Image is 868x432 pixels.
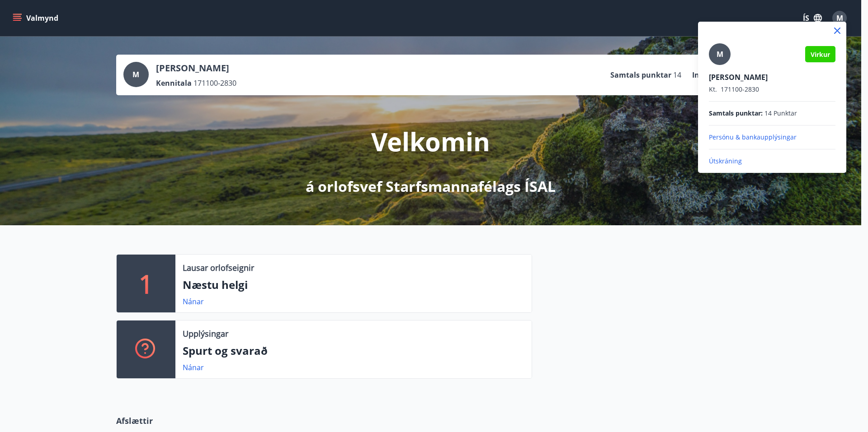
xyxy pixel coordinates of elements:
[709,157,835,166] p: Útskráning
[709,85,717,93] span: Kt.
[709,109,763,118] span: Samtals punktar :
[717,49,723,59] span: M
[811,50,830,59] span: Virkur
[709,133,835,142] p: Persónu & bankaupplýsingar
[709,85,835,94] p: 171100-2830
[764,109,797,118] span: 14 Punktar
[709,72,835,82] p: [PERSON_NAME]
